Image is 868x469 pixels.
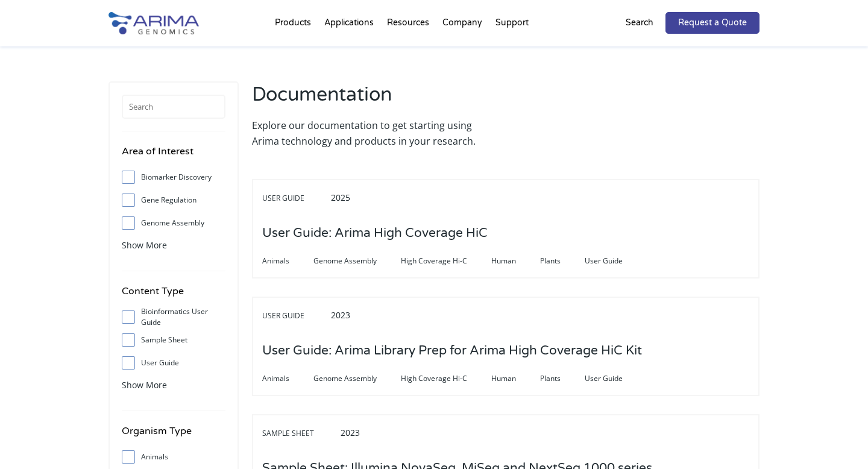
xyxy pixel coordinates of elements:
span: 2023 [341,427,360,438]
span: High Coverage Hi-C [401,371,491,386]
span: User Guide [585,254,647,268]
label: Sample Sheet [122,331,225,349]
span: High Coverage Hi-C [401,254,491,268]
span: Plants [540,254,585,268]
span: Sample Sheet [262,426,338,441]
label: Animals [122,448,225,466]
span: 2023 [331,309,350,321]
span: Genome Assembly [313,371,401,386]
span: Show More [122,379,167,391]
label: Bioinformatics User Guide [122,308,225,326]
span: Genome Assembly [313,254,401,268]
span: Animals [262,254,313,268]
span: Human [491,371,540,386]
a: Request a Quote [665,12,759,34]
span: User Guide [262,191,329,206]
a: User Guide: Arima High Coverage HiC [262,227,488,240]
h2: Documentation [252,81,500,118]
span: 2025 [331,192,350,203]
span: Plants [540,371,585,386]
h3: User Guide: Arima High Coverage HiC [262,215,488,252]
span: Show More [122,239,167,251]
p: Search [626,15,653,31]
label: Genome Assembly [122,214,225,232]
h4: Content Type [122,283,225,308]
label: Gene Regulation [122,191,225,209]
h4: Area of Interest [122,143,225,168]
h3: User Guide: Arima Library Prep for Arima High Coverage HiC Kit [262,332,642,370]
p: Explore our documentation to get starting using Arima technology and products in your research. [252,118,500,149]
label: Biomarker Discovery [122,168,225,186]
span: Human [491,254,540,268]
span: User Guide [262,309,329,323]
input: Search [122,95,225,119]
h4: Organism Type [122,423,225,448]
img: Arima-Genomics-logo [108,12,199,34]
span: User Guide [585,371,647,386]
span: Animals [262,371,313,386]
label: User Guide [122,354,225,372]
a: User Guide: Arima Library Prep for Arima High Coverage HiC Kit [262,344,642,357]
